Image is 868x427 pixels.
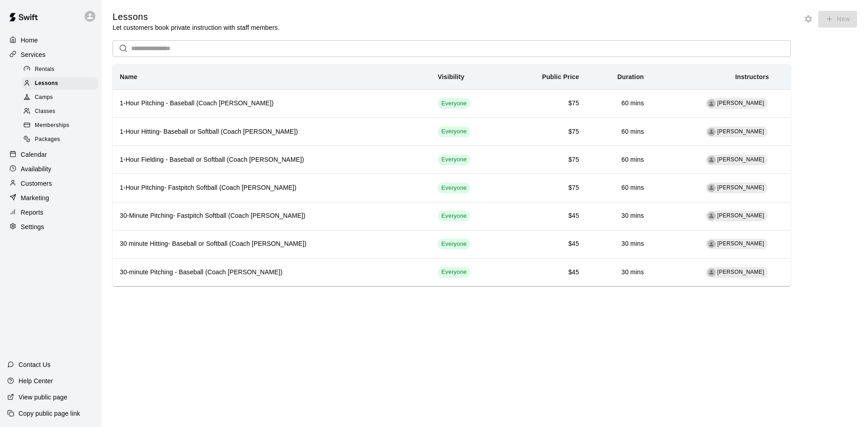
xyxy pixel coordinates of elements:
h6: $45 [512,267,579,277]
h6: $75 [512,127,579,137]
span: Everyone [438,184,470,192]
div: Lessons [22,77,98,90]
span: Rentals [35,65,55,74]
b: Instructors [735,73,769,80]
span: [PERSON_NAME] [717,184,764,191]
h6: 30 minute Hitting- Baseball or Softball (Coach [PERSON_NAME]) [120,239,423,249]
div: This service is visible to all of your customers [438,98,470,109]
a: Home [7,33,94,47]
span: [PERSON_NAME] [717,100,764,106]
a: Lessons [22,76,102,90]
div: Nate Dill [708,240,716,248]
a: Camps [22,91,102,105]
div: Erin Caviness [708,184,716,192]
h6: 30 mins [594,267,644,277]
h6: 1-Hour Fielding - Baseball or Softball (Coach [PERSON_NAME]) [120,155,423,165]
div: Memberships [22,119,98,132]
div: Rentals [22,63,98,76]
h6: 1-Hour Hitting- Baseball or Softball (Coach [PERSON_NAME]) [120,127,423,137]
h6: 60 mins [594,99,644,108]
h6: 30 mins [594,211,644,221]
p: Home [21,36,38,45]
p: Contact Us [19,360,51,369]
h6: 30 mins [594,239,644,249]
span: Lessons [35,79,58,88]
h6: 30-Minute Pitching- Fastpitch Softball (Coach [PERSON_NAME]) [120,211,423,221]
span: Everyone [438,127,470,136]
span: Everyone [438,240,470,249]
p: Settings [21,222,44,231]
div: This service is visible to all of your customers [438,155,470,165]
span: Everyone [438,155,470,164]
a: Packages [22,133,102,147]
b: Name [120,73,137,80]
span: Camps [35,93,53,102]
a: Settings [7,220,94,234]
span: [PERSON_NAME] [717,240,764,247]
a: Reports [7,206,94,219]
a: Classes [22,105,102,119]
span: [PERSON_NAME] [717,156,764,163]
b: Duration [618,73,644,80]
span: Packages [35,135,60,144]
p: Marketing [21,193,49,202]
h6: $45 [512,239,579,249]
span: Everyone [438,99,470,108]
div: This service is visible to all of your customers [438,127,470,137]
p: Calendar [21,150,47,159]
a: Customers [7,177,94,190]
a: Rentals [22,62,102,76]
h6: $75 [512,155,579,165]
span: Classes [35,107,55,116]
a: Services [7,48,94,61]
p: Help Center [19,376,53,385]
div: Camps [22,91,98,104]
h6: 60 mins [594,183,644,193]
div: Nate Dill [708,128,716,136]
h6: 30-minute Pitching - Baseball (Coach [PERSON_NAME]) [120,267,423,277]
h6: 60 mins [594,155,644,165]
table: simple table [113,64,791,286]
span: Everyone [438,268,470,277]
b: Visibility [438,73,464,80]
a: Marketing [7,191,94,205]
div: This service is visible to all of your customers [438,267,470,278]
p: Customers [21,179,52,188]
div: This service is visible to all of your customers [438,239,470,249]
span: [PERSON_NAME] [717,269,764,275]
span: Memberships [35,121,69,130]
b: Public Price [542,73,579,80]
a: Calendar [7,148,94,161]
span: Everyone [438,212,470,221]
div: Nate Dill [708,156,716,164]
span: [PERSON_NAME] [717,212,764,219]
p: View public page [19,393,67,402]
a: Availability [7,162,94,176]
a: Memberships [22,119,102,133]
div: Erin Caviness [708,212,716,220]
h6: $75 [512,99,579,108]
h6: 60 mins [594,127,644,137]
h6: $45 [512,211,579,221]
p: Services [21,50,46,59]
h6: $75 [512,183,579,193]
h6: 1-Hour Pitching- Fastpitch Softball (Coach [PERSON_NAME]) [120,183,423,193]
p: Copy public page link [19,409,80,418]
p: Reports [21,208,43,217]
h6: 1-Hour Pitching - Baseball (Coach [PERSON_NAME]) [120,99,423,108]
span: You don't have permission to add lessons [815,14,857,22]
div: Classes [22,105,98,118]
div: Brian Ferrans [708,99,716,108]
span: [PERSON_NAME] [717,128,764,135]
p: Availability [21,164,52,174]
div: This service is visible to all of your customers [438,183,470,193]
div: Packages [22,133,98,146]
